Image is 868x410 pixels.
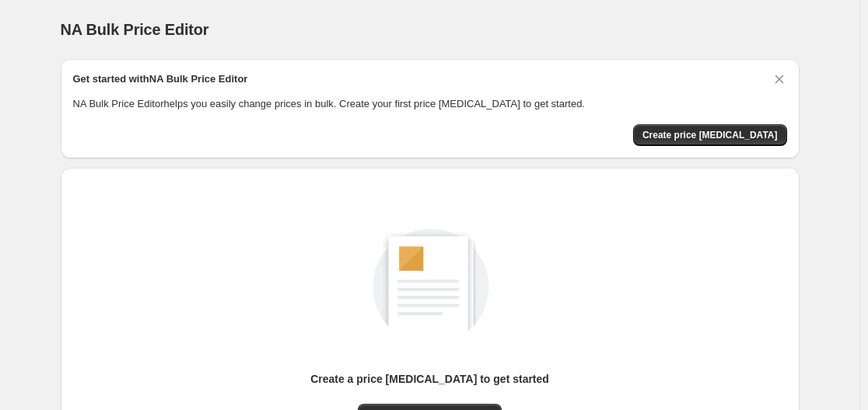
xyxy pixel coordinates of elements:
button: Dismiss card [772,71,787,87]
h2: Get started with NA Bulk Price Editor [73,71,248,87]
p: NA Bulk Price Editor helps you easily change prices in bulk. Create your first price [MEDICAL_DAT... [73,96,787,112]
p: Create a price [MEDICAL_DATA] to get started [310,371,549,387]
span: NA Bulk Price Editor [61,21,209,38]
span: Create price [MEDICAL_DATA] [642,129,778,141]
button: Create price change job [633,124,787,146]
